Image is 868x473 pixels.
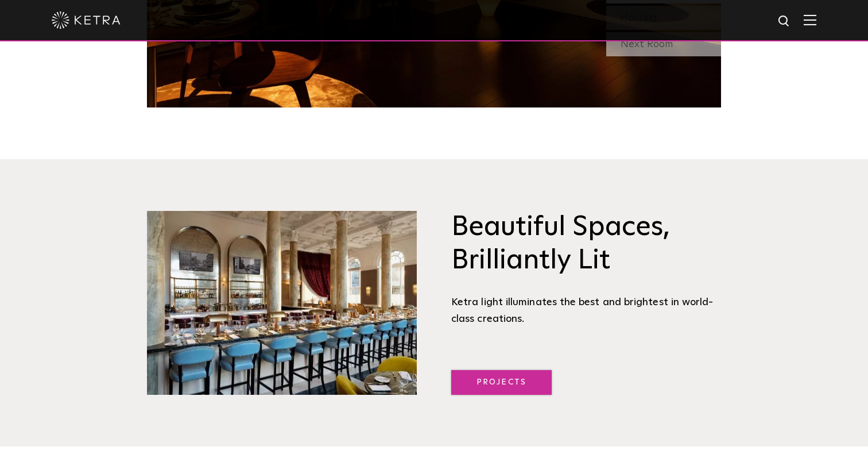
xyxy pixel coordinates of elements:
[52,11,121,29] img: ketra-logo-2019-white
[147,211,417,395] img: Brilliantly Lit@2x
[451,294,721,327] div: Ketra light illuminates the best and brightest in world-class creations.
[606,32,721,56] div: Next Room
[451,370,552,395] a: Projects
[777,14,792,29] img: search icon
[451,211,721,277] h3: Beautiful Spaces, Brilliantly Lit
[804,14,816,25] img: Hamburger%20Nav.svg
